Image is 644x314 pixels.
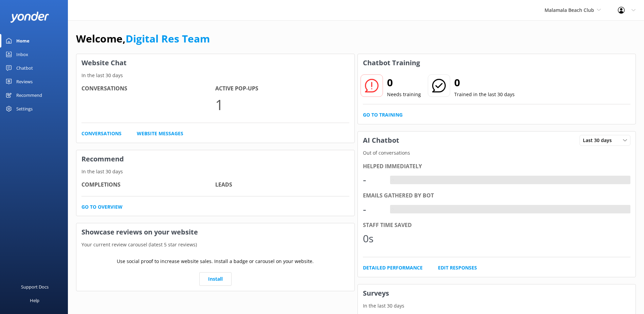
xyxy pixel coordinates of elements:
[30,294,39,307] div: Help
[76,150,354,168] h3: Recommend
[16,102,33,116] div: Settings
[21,280,49,294] div: Support Docs
[358,132,404,149] h3: AI Chatbot
[363,264,423,272] a: Detailed Performance
[81,180,215,189] h4: Completions
[358,54,425,72] h3: Chatbot Training
[81,203,123,211] a: Go to overview
[358,302,636,310] p: In the last 30 days
[16,75,33,88] div: Reviews
[438,264,477,272] a: Edit Responses
[16,48,28,61] div: Inbox
[387,91,421,98] p: Needs training
[390,176,395,185] div: -
[387,74,421,91] h2: 0
[126,32,210,46] a: Digital Res Team
[117,258,314,265] p: Use social proof to increase website sales. Install a badge or carousel on your website.
[215,180,349,189] h4: Leads
[363,191,631,200] div: Emails gathered by bot
[16,61,33,75] div: Chatbot
[583,137,616,144] span: Last 30 days
[363,111,403,119] a: Go to Training
[76,31,210,47] h1: Welcome,
[358,284,636,302] h3: Surveys
[215,93,349,116] p: 1
[363,201,383,217] div: -
[16,88,42,102] div: Recommend
[137,130,183,137] a: Website Messages
[16,34,30,48] div: Home
[81,84,215,93] h4: Conversations
[76,168,354,175] p: In the last 30 days
[454,91,515,98] p: Trained in the last 30 days
[363,172,383,188] div: -
[363,221,631,230] div: Staff time saved
[390,205,395,214] div: -
[363,162,631,171] div: Helped immediately
[215,84,349,93] h4: Active Pop-ups
[454,74,515,91] h2: 0
[76,72,354,79] p: In the last 30 days
[363,230,383,247] div: 0s
[81,130,122,137] a: Conversations
[358,149,636,157] p: Out of conversations
[76,241,354,248] p: Your current review carousel (latest 5 star reviews)
[76,223,354,241] h3: Showcase reviews on your website
[199,272,232,286] a: Install
[545,7,594,13] span: Malamala Beach Club
[76,54,354,72] h3: Website Chat
[10,12,49,23] img: yonder-white-logo.png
